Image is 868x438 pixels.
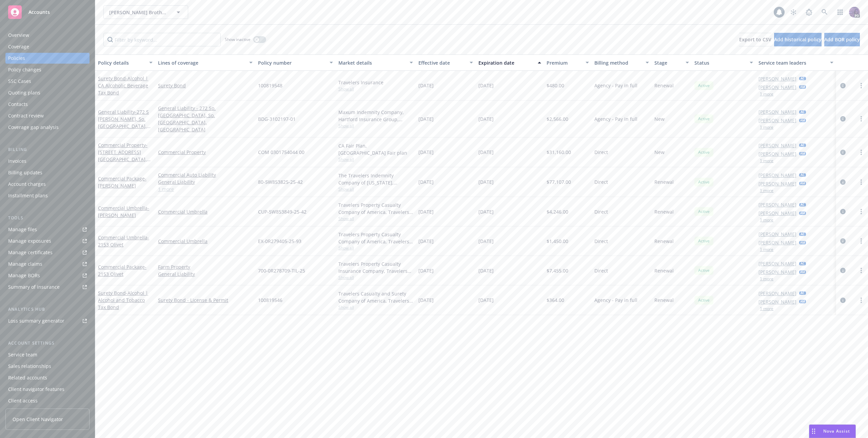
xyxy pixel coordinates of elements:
button: 1 more [760,277,773,281]
div: Coverage gap analysis [8,122,59,133]
span: [DATE] [418,297,434,304]
div: Quoting plans [8,87,40,98]
a: Client access [5,395,90,406]
button: Market details [336,54,416,71]
a: more [857,207,865,216]
button: Export to CSV [739,33,771,46]
a: Surety Bond - License & Permit [158,297,253,304]
span: Direct [594,149,608,156]
a: Surety Bond [158,82,253,89]
div: Travelers Property Casualty Company of America, Travelers Insurance [338,231,413,245]
div: Manage claims [8,259,42,269]
a: Coverage [5,41,90,52]
a: [PERSON_NAME] [758,150,796,157]
a: more [857,266,865,275]
button: 1 more [760,218,773,222]
span: - [PERSON_NAME] [98,175,146,189]
span: Export to CSV [739,36,771,43]
a: [PERSON_NAME] [758,201,796,208]
a: Policy changes [5,64,90,75]
a: Commercial Package [98,175,146,189]
div: Client access [8,395,38,406]
div: Billing [5,146,90,153]
button: Policy number [255,54,335,71]
a: circleInformation [839,266,847,275]
div: Effective date [418,59,466,66]
span: Nova Assist [823,428,850,434]
a: SSC Cases [5,76,90,87]
a: [PERSON_NAME] [758,84,796,91]
span: Active [697,116,711,122]
div: Billing updates [8,167,42,178]
span: [PERSON_NAME] Brothers Wines, Inc. [109,9,168,16]
span: Active [697,179,711,185]
span: Show all [338,186,413,192]
button: Effective date [416,54,476,71]
span: $7,455.00 [547,267,568,274]
span: Add historical policy [774,36,822,43]
a: Sales relationships [5,361,90,372]
div: Loss summary generator [8,315,64,326]
a: Stop snowing [787,5,800,19]
a: General Liability - 272 So. [GEOGRAPHIC_DATA], So. [GEOGRAPHIC_DATA], [GEOGRAPHIC_DATA] [158,105,253,133]
a: circleInformation [839,115,847,123]
a: Surety Bond [98,290,148,310]
span: EX-0R279405-25-93 [258,238,301,245]
div: Lines of coverage [158,59,245,66]
div: Invoices [8,156,26,167]
a: Manage exposures [5,236,90,246]
span: [DATE] [478,82,494,89]
span: [DATE] [478,149,494,156]
button: Billing method [592,54,652,71]
a: Service team [5,349,90,360]
span: Show all [338,216,413,221]
a: Commercial Package [98,264,146,277]
span: [DATE] [478,238,494,245]
span: Active [697,238,711,244]
a: circleInformation [839,207,847,216]
a: Client navigator features [5,384,90,395]
a: Coverage gap analysis [5,122,90,133]
span: $4,246.00 [547,208,568,215]
a: Accounts [5,3,90,22]
span: [DATE] [418,267,434,274]
span: Direct [594,178,608,185]
span: Renewal [654,82,674,89]
a: more [857,148,865,156]
a: circleInformation [839,148,847,156]
div: Travelers Casualty and Surety Company of America, Travelers Insurance [338,290,413,304]
a: Contract review [5,110,90,121]
a: Manage BORs [5,270,90,281]
span: Accounts [28,9,50,15]
a: Account charges [5,179,90,190]
a: [PERSON_NAME] [758,290,796,297]
a: Commercial Property [158,149,253,156]
span: [DATE] [478,297,494,304]
div: Manage BORs [8,270,40,281]
span: [DATE] [418,149,434,156]
span: $1,450.00 [547,238,568,245]
div: Maxum Indemnity Company, Hartford Insurance Group, Novatae Risk Group [338,109,413,123]
div: Premium [547,59,582,66]
a: [PERSON_NAME] [758,180,796,187]
span: Active [697,297,711,303]
button: Add historical policy [774,33,822,46]
div: Policy number [258,59,325,66]
button: 1 more [760,189,773,193]
div: Service team [8,349,37,360]
a: Installment plans [5,190,90,201]
div: Sales relationships [8,361,51,372]
span: Direct [594,267,608,274]
span: [DATE] [478,115,494,123]
span: Show all [338,304,413,310]
button: 1 more [760,125,773,129]
div: Policy changes [8,64,41,75]
div: Coverage [8,41,29,52]
div: Contract review [8,110,44,121]
div: Billing method [594,59,642,66]
a: [PERSON_NAME] [758,239,796,246]
span: [DATE] [418,238,434,245]
a: Commercial Auto Liability [158,171,253,178]
div: Client navigator features [8,384,64,395]
div: The Travelers Indemnity Company of [US_STATE], Travelers Insurance [338,172,413,186]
